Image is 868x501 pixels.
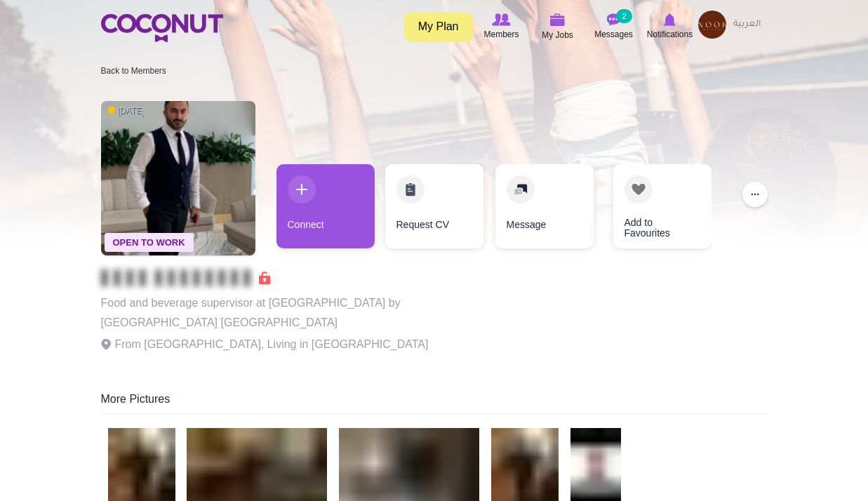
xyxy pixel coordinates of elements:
[404,12,473,42] a: My Plan
[101,293,487,333] p: Food and beverage supervisor at [GEOGRAPHIC_DATA] by [GEOGRAPHIC_DATA] [GEOGRAPHIC_DATA]
[483,27,519,41] span: Members
[101,14,223,42] img: Home
[647,27,693,41] span: Notifications
[385,164,483,248] a: Request CV
[101,335,487,354] p: From [GEOGRAPHIC_DATA], Living in [GEOGRAPHIC_DATA]
[494,164,592,255] div: 3 / 4
[474,11,530,43] a: Browse Members Members
[586,11,642,43] a: Messages Messages 2
[105,233,194,252] span: Open To Work
[726,11,768,39] a: العربية
[276,164,375,248] a: Connect
[101,392,768,414] div: More Pictures
[642,11,698,43] a: Notifications Notifications
[530,11,586,44] a: My Jobs My Jobs
[108,105,145,117] span: [DATE]
[742,182,768,207] button: ...
[603,164,701,255] div: 4 / 4
[607,13,621,26] img: Messages
[616,9,632,23] small: 2
[495,164,594,248] a: Message
[276,164,375,255] div: 1 / 4
[613,164,712,248] a: Add to Favourites
[101,271,270,285] span: Connect to Unlock the Profile
[492,13,510,26] img: Browse Members
[550,13,566,26] img: My Jobs
[101,66,166,76] a: Back to Members
[542,28,573,42] span: My Jobs
[385,164,483,255] div: 2 / 4
[664,13,676,26] img: Notifications
[594,27,633,41] span: Messages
